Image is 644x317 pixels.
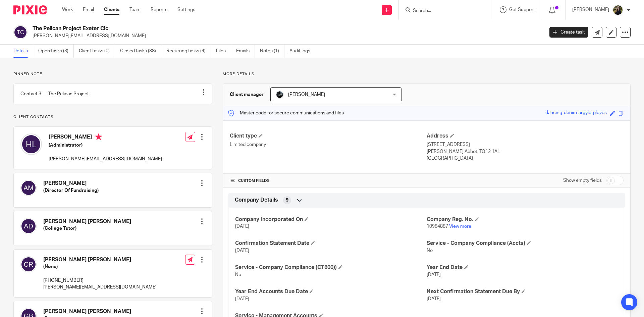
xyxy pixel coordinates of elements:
a: View more [449,224,471,229]
h5: (Administrator) [49,142,162,149]
h4: Next Confirmation Statement Due By [427,288,618,295]
div: dancing-denim-argyle-gloves [545,109,607,117]
h4: Year End Date [427,264,618,271]
span: No [235,272,241,277]
h4: Company Incorporated On [235,216,427,223]
p: Limited company [230,141,427,148]
span: [DATE] [235,297,249,301]
h2: The Pelican Project Exeter Cic [33,25,438,32]
p: [PERSON_NAME][EMAIL_ADDRESS][DOMAIN_NAME] [33,33,539,39]
p: [PERSON_NAME] [572,6,609,13]
a: Closed tasks (38) [120,45,161,58]
a: Notes (1) [260,45,284,58]
span: No [427,248,433,253]
h4: Address [427,133,624,140]
a: Reports [151,6,167,13]
p: Pinned note [13,71,212,77]
h4: Service - Company Compliance (Accts) [427,240,618,247]
img: svg%3E [20,134,42,155]
p: [PERSON_NAME][EMAIL_ADDRESS][DOMAIN_NAME] [49,156,162,162]
span: 9 [286,197,288,204]
h4: [PERSON_NAME] [PERSON_NAME] [43,308,131,315]
span: [DATE] [235,224,249,229]
h4: [PERSON_NAME] [49,134,162,142]
h5: (Director Of Fundraising) [43,187,99,194]
p: Master code for secure communications and files [228,110,344,116]
a: Email [83,6,94,13]
img: 1000002122.jpg [276,91,284,99]
h4: Client type [230,133,427,140]
p: Client contacts [13,114,212,120]
p: [STREET_ADDRESS] [427,141,624,148]
h4: Company Reg. No. [427,216,618,223]
label: Show empty fields [563,177,602,184]
a: Client tasks (0) [79,45,115,58]
a: Open tasks (3) [38,45,74,58]
a: Files [216,45,231,58]
span: [DATE] [235,248,249,253]
h4: Year End Accounts Due Date [235,288,427,295]
img: svg%3E [20,218,37,234]
img: svg%3E [20,256,37,272]
a: Clients [104,6,119,13]
p: More details [223,71,631,77]
a: Audit logs [289,45,315,58]
a: Work [62,6,73,13]
a: Emails [236,45,255,58]
p: [GEOGRAPHIC_DATA] [427,155,624,162]
h4: Service - Company Compliance (CT600)) [235,264,427,271]
span: [PERSON_NAME] [288,92,325,97]
h4: [PERSON_NAME] [PERSON_NAME] [43,256,157,263]
span: Get Support [509,7,535,12]
a: Team [129,6,141,13]
h3: Client manager [230,91,264,98]
h4: [PERSON_NAME] [43,180,99,187]
span: [DATE] [427,297,441,301]
h4: CUSTOM FIELDS [230,178,427,183]
a: Details [13,45,33,58]
p: [PHONE_NUMBER] [43,277,157,284]
a: Recurring tasks (4) [166,45,211,58]
p: [PERSON_NAME][EMAIL_ADDRESS][DOMAIN_NAME] [43,284,157,290]
span: 10984887 [427,224,448,229]
a: Settings [177,6,195,13]
h5: (College Tutor) [43,225,131,232]
input: Search [412,8,473,14]
img: svg%3E [20,180,37,196]
img: Pixie [13,5,47,14]
img: svg%3E [13,25,28,39]
a: Create task [549,27,588,38]
h4: [PERSON_NAME] [PERSON_NAME] [43,218,131,225]
h5: (None) [43,263,157,270]
span: [DATE] [427,272,441,277]
h4: Confirmation Statement Date [235,240,427,247]
p: [PERSON_NAME] Abbot, TQ12 1AL [427,148,624,155]
i: Primary [95,134,102,140]
img: ACCOUNTING4EVERYTHING-13.jpg [612,5,623,15]
span: Company Details [235,197,278,204]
